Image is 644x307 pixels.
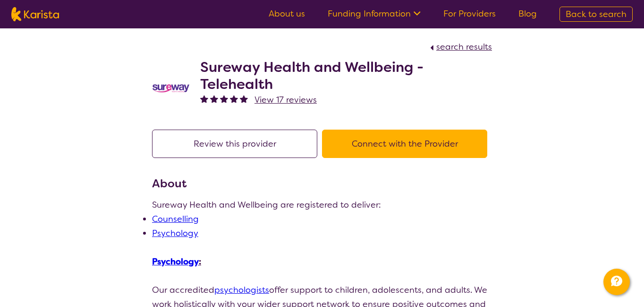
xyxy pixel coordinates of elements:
[436,41,492,53] span: search results
[443,8,496,19] a: For Providers
[559,7,633,22] a: Back to search
[428,41,492,53] a: search results
[566,9,627,20] span: Back to search
[152,130,317,158] button: Review this provider
[152,198,492,212] p: Sureway Health and Wellbeing are registered to deliver:
[152,256,201,267] u: :
[200,59,492,93] h2: Sureway Health and Wellbeing - Telehealth
[220,95,228,103] img: fullstar
[269,8,305,19] a: About us
[152,83,190,93] img: vgwqq8bzw4bddvbx0uac.png
[230,95,238,103] img: fullstar
[152,138,322,149] a: Review this provider
[322,130,487,158] button: Connect with the Provider
[152,256,199,267] a: Psychology
[210,95,218,103] img: fullstar
[11,7,59,21] img: Karista logo
[328,8,421,19] a: Funding Information
[200,95,208,103] img: fullstar
[322,138,492,149] a: Connect with the Provider
[214,284,269,296] a: psychologists
[254,93,317,107] a: View 17 reviews
[254,94,317,105] span: View 17 reviews
[603,269,630,295] button: Channel Menu
[152,228,198,239] a: Psychology
[152,175,492,192] h3: About
[152,213,199,225] a: Counselling
[518,8,537,19] a: Blog
[240,95,248,103] img: fullstar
